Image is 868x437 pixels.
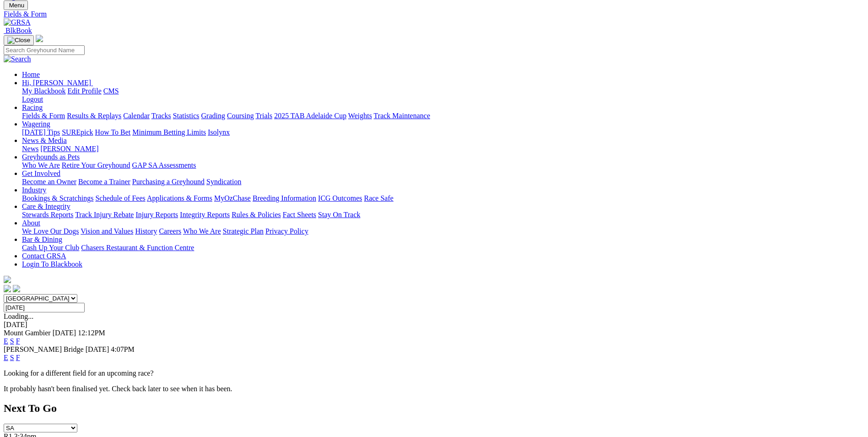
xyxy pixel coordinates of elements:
[22,145,864,153] div: News & Media
[180,211,230,218] a: Integrity Reports
[348,112,372,120] a: Weights
[53,329,76,337] span: [DATE]
[22,79,93,87] a: Hi, [PERSON_NAME]
[22,120,50,128] a: Wagering
[4,337,8,345] a: E
[81,244,194,251] a: Chasers Restaurant & Function Centre
[22,202,70,210] a: Care & Integrity
[22,95,43,103] a: Logout
[255,112,272,120] a: Trials
[22,79,91,87] span: Hi, [PERSON_NAME]
[95,128,131,136] a: How To Bet
[265,227,308,235] a: Privacy Policy
[68,87,102,95] a: Edit Profile
[22,161,864,169] div: Greyhounds as Pets
[78,178,130,186] a: Become a Trainer
[4,312,33,320] span: Loading...
[4,354,8,361] a: E
[173,112,199,120] a: Statistics
[22,178,864,186] div: Get Involved
[4,0,28,10] button: Toggle navigation
[22,112,864,120] div: Racing
[22,227,864,235] div: About
[13,285,20,292] img: twitter.svg
[22,87,864,104] div: Hi, [PERSON_NAME]
[22,178,76,186] a: Become an Owner
[206,178,241,186] a: Syndication
[16,354,20,361] a: F
[36,35,43,42] img: logo-grsa-white.png
[22,235,62,243] a: Bar & Dining
[4,402,864,415] h2: Next To Go
[135,227,157,235] a: History
[22,252,66,260] a: Contact GRSA
[10,354,14,361] a: S
[22,194,864,202] div: Industry
[75,211,134,218] a: Track Injury Rebate
[22,244,864,252] div: Bar & Dining
[22,71,40,78] a: Home
[81,227,133,235] a: Vision and Values
[208,128,230,136] a: Isolynx
[22,87,66,95] a: My Blackbook
[4,55,31,63] img: Search
[62,161,130,169] a: Retire Your Greyhound
[135,211,178,218] a: Injury Reports
[22,194,93,202] a: Bookings & Scratchings
[16,337,20,345] a: F
[4,27,32,34] a: BlkBook
[40,145,98,153] a: [PERSON_NAME]
[22,137,67,144] a: News & Media
[4,385,232,393] partial: It probably hasn't been finalised yet. Check back later to see when it has been.
[123,112,150,120] a: Calendar
[132,161,196,169] a: GAP SA Assessments
[214,194,251,202] a: MyOzChase
[132,178,205,186] a: Purchasing a Greyhound
[22,145,38,153] a: News
[111,345,135,353] span: 4:07PM
[227,112,254,120] a: Coursing
[132,128,206,136] a: Minimum Betting Limits
[364,194,393,202] a: Race Safe
[223,227,264,235] a: Strategic Plan
[274,112,346,120] a: 2025 TAB Adelaide Cup
[7,37,30,44] img: Close
[318,194,362,202] a: ICG Outcomes
[103,87,119,95] a: CMS
[86,345,109,353] span: [DATE]
[22,211,73,218] a: Stewards Reports
[374,112,430,120] a: Track Maintenance
[22,227,79,235] a: We Love Our Dogs
[159,227,181,235] a: Careers
[10,337,14,345] a: S
[201,112,225,120] a: Grading
[22,128,864,137] div: Wagering
[4,303,85,312] input: Select date
[22,219,40,227] a: About
[4,285,11,292] img: facebook.svg
[283,211,316,218] a: Fact Sheets
[22,104,43,111] a: Racing
[4,10,864,18] a: Fields & Form
[95,194,145,202] a: Schedule of Fees
[183,227,221,235] a: Who We Are
[151,112,171,120] a: Tracks
[4,321,864,329] div: [DATE]
[62,128,93,136] a: SUREpick
[232,211,281,218] a: Rules & Policies
[4,329,51,337] span: Mount Gambier
[22,161,60,169] a: Who We Are
[4,369,864,377] p: Looking for a different field for an upcoming race?
[4,35,34,45] button: Toggle navigation
[78,329,105,337] span: 12:12PM
[22,128,60,136] a: [DATE] Tips
[318,211,360,218] a: Stay On Track
[22,211,864,219] div: Care & Integrity
[22,244,79,251] a: Cash Up Your Club
[67,112,121,120] a: Results & Replays
[22,169,60,177] a: Get Involved
[4,45,85,55] input: Search
[4,345,84,353] span: [PERSON_NAME] Bridge
[4,276,11,283] img: logo-grsa-white.png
